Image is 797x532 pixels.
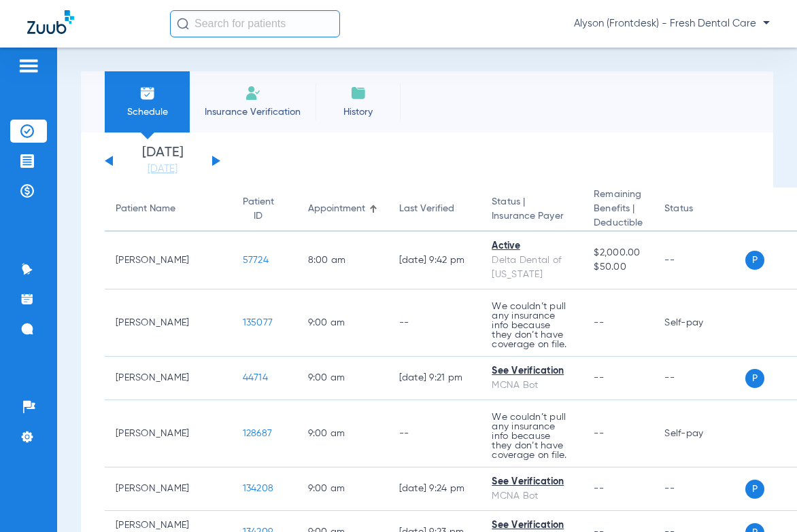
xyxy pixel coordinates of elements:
[297,357,388,400] td: 9:00 AM
[594,216,643,230] span: Deductible
[492,412,572,460] p: We couldn’t pull any insurance info because they don’t have coverage on file.
[116,202,175,216] div: Patient Name
[399,202,454,216] div: Last Verified
[243,318,273,327] span: 135077
[177,18,189,30] img: Search Icon
[492,209,572,224] span: Insurance Payer
[594,484,604,493] span: --
[243,195,274,224] div: Patient ID
[297,232,388,289] td: 8:00 AM
[492,239,572,253] div: Active
[139,85,156,101] img: Schedule
[243,195,286,224] div: Patient ID
[492,253,572,282] div: Delta Dental of [US_STATE]
[27,10,74,34] img: Zuub Logo
[170,10,340,37] input: Search for patients
[388,232,481,289] td: [DATE] 9:42 PM
[105,467,232,511] td: [PERSON_NAME]
[245,85,261,101] img: Manual Insurance Verification
[297,467,388,511] td: 9:00 AM
[399,202,471,216] div: Last Verified
[297,289,388,357] td: 9:00 AM
[105,400,232,467] td: [PERSON_NAME]
[308,202,377,216] div: Appointment
[594,246,643,260] span: $2,000.00
[243,373,268,383] span: 44714
[745,251,764,270] span: P
[105,232,232,289] td: [PERSON_NAME]
[388,467,481,511] td: [DATE] 9:24 PM
[594,318,604,327] span: --
[654,357,745,400] td: --
[492,378,572,393] div: MCNA Bot
[654,188,745,232] th: Status
[654,232,745,289] td: --
[122,162,203,176] a: [DATE]
[308,202,365,216] div: Appointment
[481,188,583,232] th: Status |
[18,58,39,74] img: hamburger-icon
[654,289,745,357] td: Self-pay
[200,105,305,119] span: Insurance Verification
[594,429,604,438] span: --
[745,369,764,388] span: P
[594,373,604,383] span: --
[492,475,572,489] div: See Verification
[243,429,273,438] span: 128687
[388,289,481,357] td: --
[654,400,745,467] td: Self-pay
[105,289,232,357] td: [PERSON_NAME]
[388,400,481,467] td: --
[122,146,203,176] li: [DATE]
[350,85,367,101] img: History
[492,489,572,503] div: MCNA Bot
[574,17,770,31] span: Alyson (Frontdesk) - Fresh Dental Care
[583,188,654,232] th: Remaining Benefits |
[297,400,388,467] td: 9:00 AM
[492,364,572,378] div: See Verification
[105,357,232,400] td: [PERSON_NAME]
[388,357,481,400] td: [DATE] 9:21 PM
[115,105,180,119] span: Schedule
[492,302,572,349] p: We couldn’t pull any insurance info because they don’t have coverage on file.
[243,484,274,493] span: 134208
[594,260,643,274] span: $50.00
[745,480,764,499] span: P
[243,255,269,265] span: 57724
[116,202,221,216] div: Patient Name
[326,105,390,119] span: History
[654,467,745,511] td: --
